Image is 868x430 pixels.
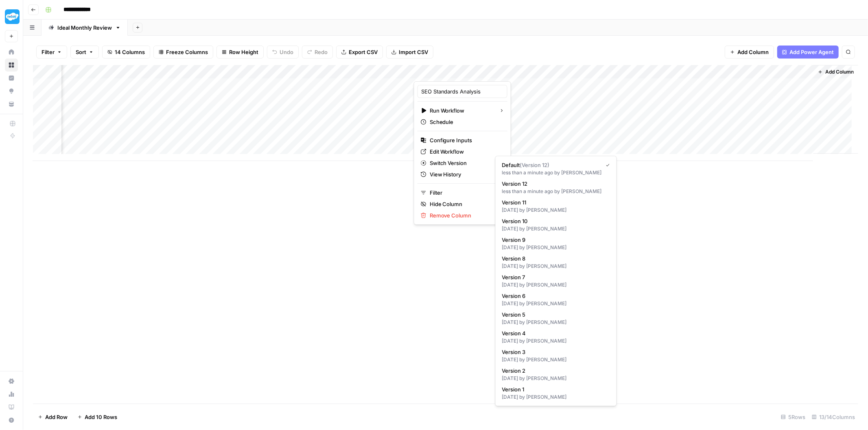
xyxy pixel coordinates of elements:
div: less than a minute ago by [PERSON_NAME] [502,188,610,195]
span: Version 5 [502,311,607,319]
span: Version 10 [502,217,607,225]
div: [DATE] by [PERSON_NAME] [502,225,610,232]
span: Version 11 [502,198,607,206]
div: [DATE] by [PERSON_NAME] [502,356,610,363]
div: less than a minute ago by [PERSON_NAME] [502,169,610,176]
span: Version 8 [502,254,607,263]
span: Version 3 [502,348,607,356]
span: Version 2 [502,367,607,375]
div: [DATE] by [PERSON_NAME] [502,375,610,382]
span: Version 7 [502,273,607,281]
span: ( Version 12 ) [520,162,550,168]
span: Switch Version [430,159,493,167]
span: Version 4 [502,329,607,337]
div: [DATE] by [PERSON_NAME] [502,393,610,401]
span: Version 12 [502,180,607,188]
button: Add Column [815,67,857,77]
span: Version 9 [502,236,607,244]
span: Default [502,161,599,169]
div: [DATE] by [PERSON_NAME] [502,206,610,214]
span: Version 1 [502,385,607,393]
div: [DATE] by [PERSON_NAME] [502,263,610,270]
div: [DATE] by [PERSON_NAME] [502,337,610,345]
span: Version 6 [502,292,607,300]
div: [DATE] by [PERSON_NAME] [502,319,610,326]
div: [DATE] by [PERSON_NAME] [502,300,610,307]
div: [DATE] by [PERSON_NAME] [502,281,610,289]
span: Add Column [825,68,854,76]
div: [DATE] by [PERSON_NAME] [502,244,610,251]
